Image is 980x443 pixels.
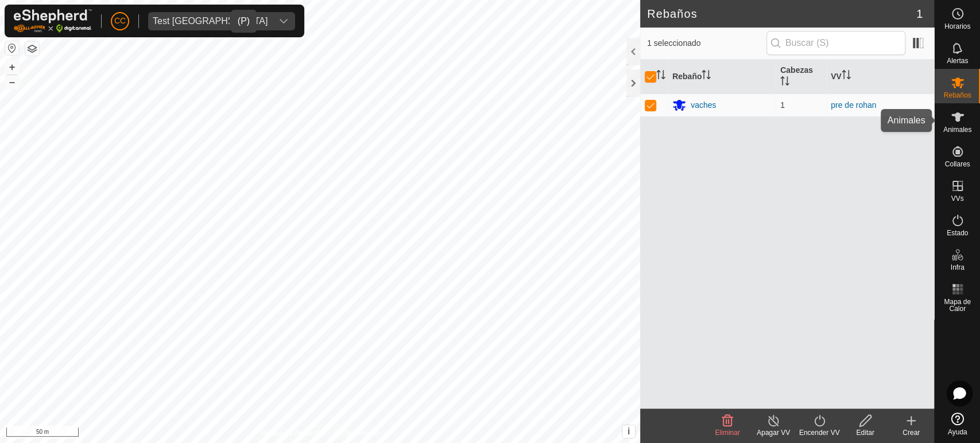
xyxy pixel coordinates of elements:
[776,60,826,94] th: Cabezas
[944,161,970,168] span: Collares
[702,72,711,81] p-sorticon: Activar para ordenar
[944,23,970,30] span: Horarios
[935,408,980,440] a: Ayuda
[948,429,967,436] span: Ayuda
[943,92,971,99] span: Rebaños
[14,9,92,33] img: Logo Gallagher
[5,75,19,89] button: –
[627,426,630,436] span: i
[153,17,268,26] div: Test [GEOGRAPHIC_DATA]
[114,15,126,27] span: CC
[668,60,776,94] th: Rebaño
[622,425,635,438] button: i
[842,72,851,81] p-sorticon: Activar para ordenar
[916,5,923,22] span: 1
[766,31,905,55] input: Buscar (S)
[826,60,934,94] th: VV
[780,100,785,110] span: 1
[340,428,379,438] a: Contáctenos
[261,428,327,438] a: Política de Privacidad
[5,60,19,74] button: +
[796,428,842,438] div: Encender VV
[647,37,766,49] span: 1 seleccionado
[5,41,19,55] button: Restablecer Mapa
[947,57,968,64] span: Alertas
[831,100,876,110] a: pre de rohan
[943,126,971,133] span: Animales
[715,429,739,437] span: Eliminar
[148,12,272,30] span: Test France
[780,78,789,87] p-sorticon: Activar para ordenar
[888,428,934,438] div: Crear
[272,12,295,30] div: dropdown trigger
[750,428,796,438] div: Apagar VV
[947,230,968,236] span: Estado
[25,42,39,56] button: Capas del Mapa
[691,99,716,111] div: vaches
[951,195,963,202] span: VVs
[938,298,977,312] span: Mapa de Calor
[656,72,665,81] p-sorticon: Activar para ordenar
[842,428,888,438] div: Editar
[950,264,964,271] span: Infra
[647,7,916,21] h2: Rebaños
